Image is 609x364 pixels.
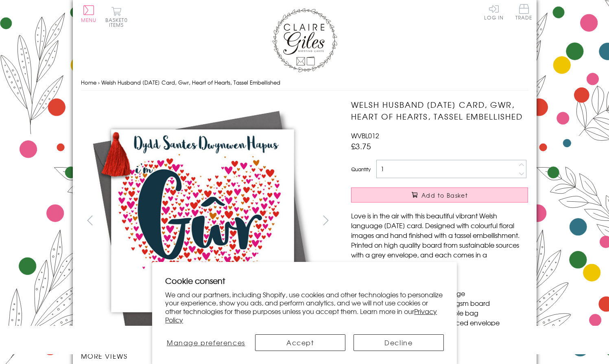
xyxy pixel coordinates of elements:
img: Welsh Husband Valentine's Day Card, Gwr, Heart of Hearts, Tassel Embellished [81,99,325,343]
a: Home [81,78,96,86]
span: Menu [81,16,97,24]
button: Basket0 items [105,7,128,27]
a: Log In [484,4,504,20]
h1: Welsh Husband [DATE] Card, Gwr, Heart of Hearts, Tassel Embellished [351,99,528,122]
h3: More views [81,351,335,361]
label: Quantity [351,166,371,173]
img: Welsh Husband Valentine's Day Card, Gwr, Heart of Hearts, Tassel Embellished [335,99,579,343]
nav: breadcrumbs [81,74,528,91]
a: Privacy Policy [165,306,437,325]
button: Decline [354,334,444,351]
span: 0 items [109,16,128,28]
span: £3.75 [351,140,371,152]
p: Love is in the air with this beautiful vibrant Welsh language [DATE] card. Designed with colourfu... [351,211,528,269]
img: Claire Giles Greetings Cards [272,8,337,72]
h2: Cookie consent [165,275,444,286]
button: Add to Basket [351,187,528,203]
span: › [98,78,100,86]
span: WVBL012 [351,131,379,140]
button: Menu [81,5,97,22]
button: Accept [255,334,345,351]
span: Add to Basket [421,191,468,199]
a: Trade [515,4,533,22]
span: Welsh Husband [DATE] Card, Gwr, Heart of Hearts, Tassel Embellished [101,78,280,86]
p: We and our partners, including Shopify, use cookies and other technologies to personalize your ex... [165,290,444,324]
button: Manage preferences [165,334,247,351]
span: Trade [515,4,533,20]
button: next [317,211,335,229]
button: prev [81,211,99,229]
span: Manage preferences [167,338,245,347]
